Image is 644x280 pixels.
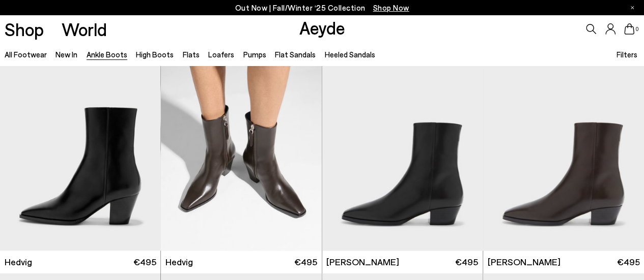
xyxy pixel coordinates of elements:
[5,50,47,59] a: All Footwear
[455,256,478,268] span: €495
[5,20,44,38] a: Shop
[487,256,560,268] span: [PERSON_NAME]
[208,50,234,59] a: Loafers
[133,256,156,268] span: €495
[326,256,399,268] span: [PERSON_NAME]
[634,26,639,32] span: 0
[483,49,644,251] div: 1 / 6
[322,251,483,273] a: [PERSON_NAME] €495
[165,256,193,268] span: Hedvig
[324,50,375,59] a: Heeled Sandals
[136,50,174,59] a: High Boots
[235,2,409,14] p: Out Now | Fall/Winter ‘25 Collection
[62,20,107,38] a: World
[483,49,644,251] img: Baba Pointed Cowboy Boots
[275,50,316,59] a: Flat Sandals
[299,17,345,38] a: Aeyde
[483,49,644,251] a: 6 / 6 1 / 6 2 / 6 3 / 6 4 / 6 5 / 6 6 / 6 1 / 6 Next slide Previous slide
[55,50,77,59] a: New In
[483,251,644,273] a: [PERSON_NAME] €495
[183,50,200,59] a: Flats
[161,49,322,251] img: Hedvig Cowboy Ankle Boots
[617,256,639,268] span: €495
[322,49,483,251] div: 1 / 6
[161,49,322,251] div: 2 / 6
[294,256,317,268] span: €495
[373,3,409,12] span: Navigate to /collections/new-in
[161,251,321,273] a: Hedvig €495
[87,50,127,59] a: Ankle Boots
[322,49,483,251] a: Next slide Previous slide
[322,49,483,251] img: Baba Pointed Cowboy Boots
[243,50,266,59] a: Pumps
[617,50,637,59] span: Filters
[161,49,321,251] a: Next slide Previous slide
[624,23,634,35] a: 0
[5,256,32,268] span: Hedvig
